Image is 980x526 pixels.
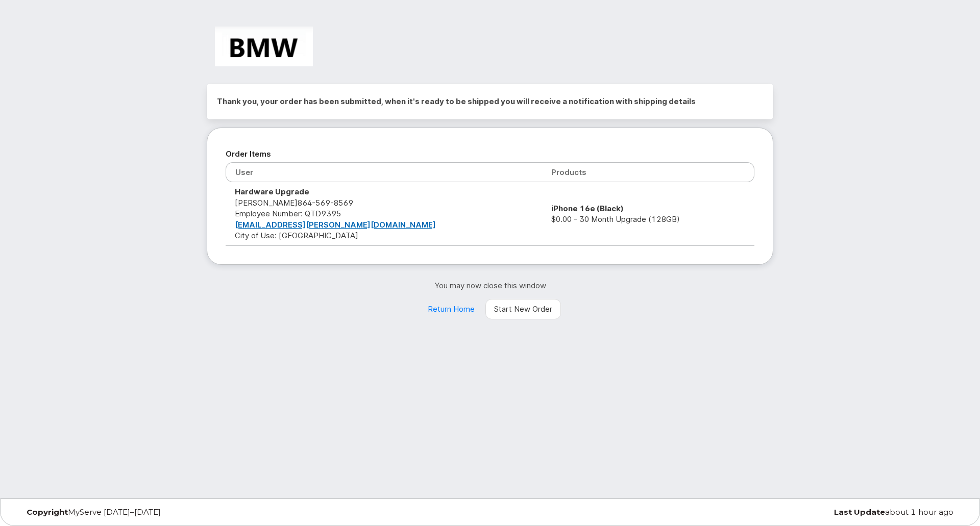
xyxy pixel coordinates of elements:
div: MyServe [DATE]–[DATE] [19,508,333,516]
h2: Order Items [226,146,754,162]
a: Return Home [419,299,483,319]
strong: Last Update [834,507,885,517]
h2: Thank you, your order has been submitted, when it's ready to be shipped you will receive a notifi... [217,94,763,109]
img: BMW Manufacturing Co LLC [215,27,313,66]
span: Employee Number: QTD9395 [235,209,341,218]
td: $0.00 - 30 Month Upgrade (128GB) [542,182,754,245]
span: 8569 [330,198,353,208]
a: Start New Order [485,299,561,319]
a: [EMAIL_ADDRESS][PERSON_NAME][DOMAIN_NAME] [235,220,436,230]
td: [PERSON_NAME] City of Use: [GEOGRAPHIC_DATA] [226,182,542,245]
th: Products [542,162,754,182]
strong: iPhone 16e (Black) [551,204,624,213]
span: 864 [298,198,353,208]
p: You may now close this window [207,280,773,291]
span: 569 [312,198,330,208]
div: about 1 hour ago [647,508,961,516]
strong: Hardware Upgrade [235,187,309,196]
strong: Copyright [27,507,68,517]
th: User [226,162,542,182]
